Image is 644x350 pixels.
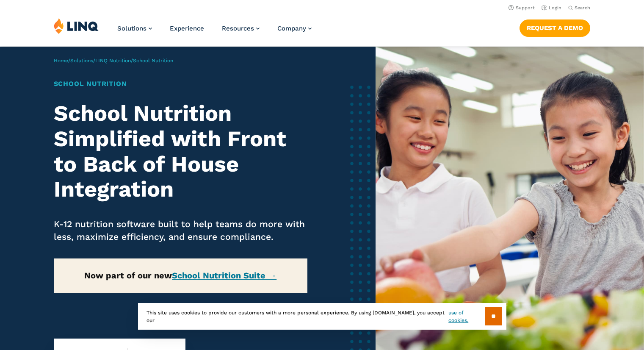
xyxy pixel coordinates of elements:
[170,25,204,32] a: Experience
[575,5,590,11] span: Search
[117,25,152,32] a: Solutions
[568,5,590,11] button: Open Search Bar
[117,25,146,32] span: Solutions
[54,218,307,243] p: K-12 nutrition software built to help teams do more with less, maximize efficiency, and ensure co...
[172,270,276,281] a: School Nutrition Suite →
[222,25,260,32] a: Resources
[95,58,131,64] a: LINQ Nutrition
[222,25,254,32] span: Resources
[54,79,307,89] h1: School Nutrition
[277,25,306,32] span: Company
[54,58,173,64] span: / / /
[448,309,484,324] a: use of cookies.
[84,270,276,281] strong: Now part of our new
[70,58,93,64] a: Solutions
[54,18,99,34] img: LINQ | K‑12 Software
[277,25,312,32] a: Company
[133,58,173,64] span: School Nutrition
[542,5,561,11] a: Login
[520,19,590,36] a: Request a Demo
[54,101,307,202] h2: School Nutrition Simplified with Front to Back of House Integration
[117,18,312,46] nav: Primary Navigation
[509,5,535,11] a: Support
[520,18,590,36] nav: Button Navigation
[54,58,68,64] a: Home
[138,303,506,330] div: This site uses cookies to provide our customers with a more personal experience. By using [DOMAIN...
